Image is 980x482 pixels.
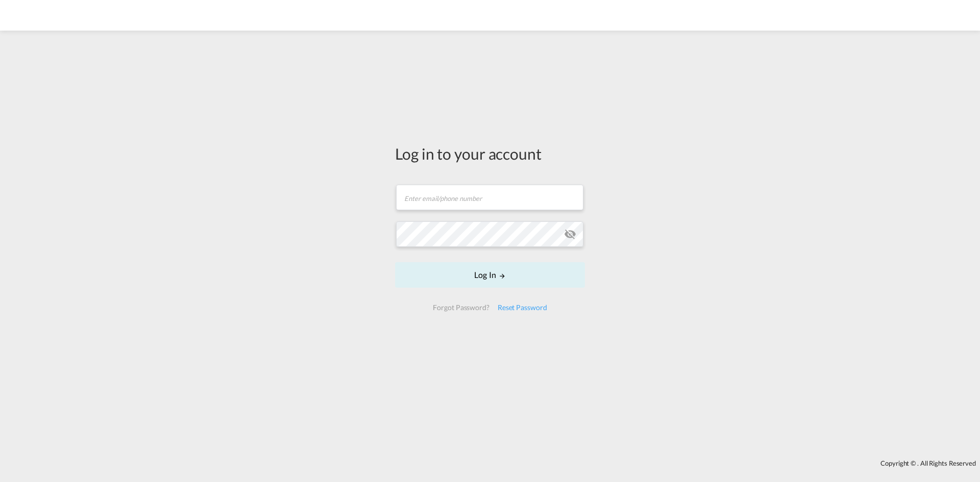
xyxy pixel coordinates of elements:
[429,298,493,317] div: Forgot Password?
[395,143,585,164] div: Log in to your account
[494,298,551,317] div: Reset Password
[395,262,585,288] button: LOGIN
[396,185,583,210] input: Enter email/phone number
[564,228,576,240] md-icon: icon-eye-off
